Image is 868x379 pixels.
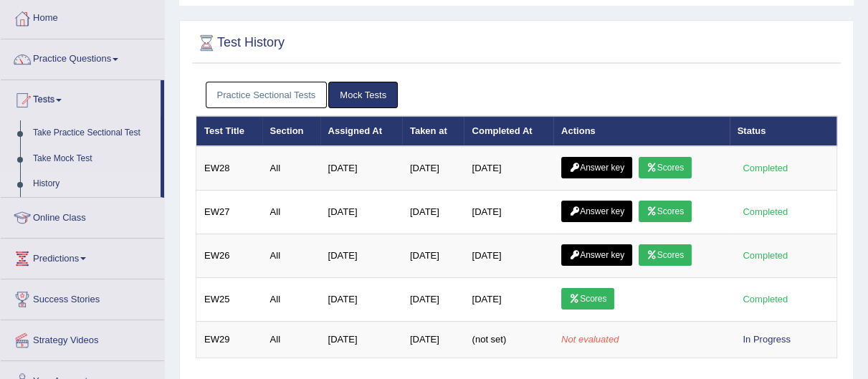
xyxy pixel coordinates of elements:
[1,39,164,75] a: Practice Questions
[320,191,402,234] td: [DATE]
[639,244,692,266] a: Scores
[27,120,161,146] a: Take Practice Sectional Test
[1,320,164,356] a: Strategy Videos
[553,116,730,146] th: Actions
[402,116,464,146] th: Taken at
[1,80,161,116] a: Tests
[639,157,692,178] a: Scores
[27,171,161,197] a: History
[402,191,464,234] td: [DATE]
[196,322,262,358] td: EW29
[738,292,793,307] div: Completed
[464,191,553,234] td: [DATE]
[196,278,262,322] td: EW25
[561,288,614,310] a: Scores
[402,146,464,191] td: [DATE]
[464,234,553,278] td: [DATE]
[320,278,402,322] td: [DATE]
[1,198,164,234] a: Online Class
[738,248,793,263] div: Completed
[320,146,402,191] td: [DATE]
[262,191,320,234] td: All
[262,278,320,322] td: All
[262,234,320,278] td: All
[262,116,320,146] th: Section
[196,116,262,146] th: Test Title
[402,234,464,278] td: [DATE]
[402,322,464,358] td: [DATE]
[206,82,328,108] a: Practice Sectional Tests
[320,116,402,146] th: Assigned At
[1,279,164,315] a: Success Stories
[561,201,632,222] a: Answer key
[196,234,262,278] td: EW26
[464,116,553,146] th: Completed At
[738,160,793,176] div: Completed
[320,322,402,358] td: [DATE]
[196,191,262,234] td: EW27
[561,244,632,266] a: Answer key
[27,146,161,172] a: Take Mock Test
[738,204,793,219] div: Completed
[320,234,402,278] td: [DATE]
[262,322,320,358] td: All
[561,334,619,345] em: Not evaluated
[639,201,692,222] a: Scores
[402,278,464,322] td: [DATE]
[472,334,506,345] span: (not set)
[730,116,837,146] th: Status
[196,32,285,54] h2: Test History
[262,146,320,191] td: All
[1,239,164,274] a: Predictions
[328,82,398,108] a: Mock Tests
[561,157,632,178] a: Answer key
[738,332,796,347] div: In Progress
[464,146,553,191] td: [DATE]
[464,278,553,322] td: [DATE]
[196,146,262,191] td: EW28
